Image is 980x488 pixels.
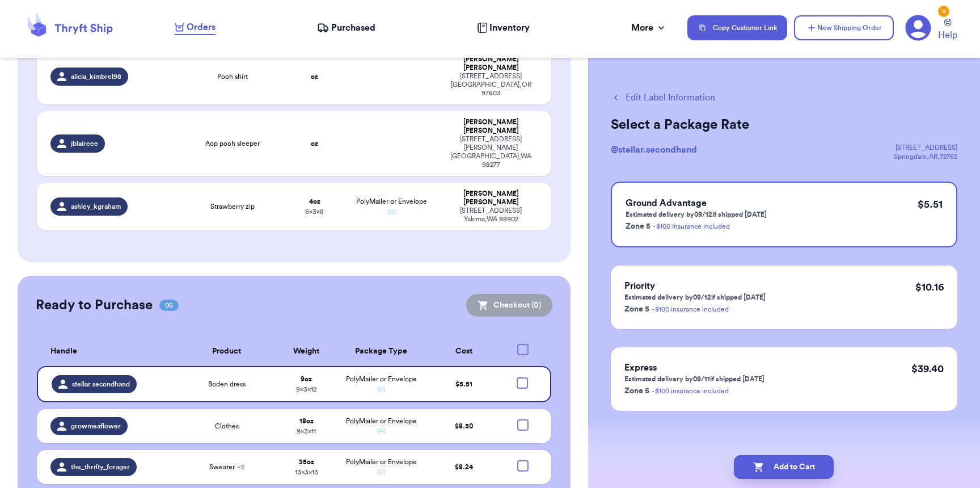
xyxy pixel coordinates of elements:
[210,202,255,211] span: Strawberry zip
[299,458,314,465] strong: 35 oz
[305,208,324,215] span: 6 x 3 x 8
[626,210,767,219] p: Estimated delivery by 09/12 if shipped [DATE]
[624,363,657,372] span: Express
[445,207,537,224] div: [STREET_ADDRESS] Yakima , WA 98902
[445,190,537,207] div: [PERSON_NAME] [PERSON_NAME]
[71,202,121,211] span: ashley_kgraham
[215,422,239,431] span: Clothes
[489,21,530,35] span: Inventory
[36,296,153,314] h2: Ready to Purchase
[938,28,957,42] span: Help
[209,462,244,472] span: Sweater
[346,458,417,476] span: PolyMailer or Envelope ✉️
[455,464,473,470] span: $ 8.24
[311,140,318,147] strong: oz
[71,422,121,431] span: growmeaflower
[317,21,375,35] a: Purchased
[346,418,417,435] span: PolyMailer or Envelope ✉️
[734,455,834,479] button: Add to Cart
[915,279,944,295] p: $ 10.16
[336,337,426,366] th: Package Type
[445,118,537,135] div: [PERSON_NAME] [PERSON_NAME]
[624,293,766,302] p: Estimated delivery by 09/12 if shipped [DATE]
[177,337,277,366] th: Product
[477,21,530,35] a: Inventory
[426,337,501,366] th: Cost
[653,223,730,230] a: - $100 insurance included
[331,21,375,35] span: Purchased
[309,198,320,205] strong: 4 oz
[50,346,77,357] span: Handle
[205,139,260,148] span: Aop pooh sleeper
[652,388,729,394] a: - $100 insurance included
[455,423,473,430] span: $ 8.50
[217,72,248,81] span: Pooh shirt
[611,145,697,154] span: @ stellar.secondhand
[911,361,944,377] p: $ 39.40
[346,376,417,393] span: PolyMailer or Envelope ✉️
[72,380,130,389] span: stellar.secondhand
[301,376,312,382] strong: 9 oz
[445,135,537,169] div: [STREET_ADDRESS][PERSON_NAME] [GEOGRAPHIC_DATA] , WA 98277
[455,381,472,388] span: $ 5.51
[611,116,957,134] h2: Select a Package Rate
[356,198,427,215] span: PolyMailer or Envelope ✉️
[624,305,649,313] span: Zone 5
[295,469,318,476] span: 13 x 3 x 13
[311,73,318,80] strong: oz
[208,380,246,389] span: Boden dress
[794,15,894,40] button: New Shipping Order
[71,72,121,81] span: alicia_kimbrel98
[894,143,957,152] div: [STREET_ADDRESS]
[175,20,216,35] a: Orders
[624,375,764,384] p: Estimated delivery by 09/11 if shipped [DATE]
[624,387,649,395] span: Zone 5
[445,55,537,72] div: [PERSON_NAME] [PERSON_NAME]
[626,199,707,208] span: Ground Advantage
[71,139,98,148] span: jblaireee
[894,152,957,161] div: Springdale , AR , 72762
[624,281,655,291] span: Priority
[652,306,729,313] a: - $100 insurance included
[905,15,931,41] a: 2
[687,15,787,40] button: Copy Customer Link
[631,21,667,35] div: More
[445,72,537,98] div: [STREET_ADDRESS] [GEOGRAPHIC_DATA] , OR 97603
[938,6,949,17] div: 2
[626,222,650,230] span: Zone 5
[611,91,715,104] button: Edit Label Information
[296,386,316,393] span: 9 x 3 x 12
[297,428,316,435] span: 9 x 3 x 11
[466,294,552,317] button: Checkout (0)
[299,418,314,424] strong: 18 oz
[918,196,943,212] p: $ 5.51
[71,462,130,472] span: the_thrifty_forager
[938,19,957,42] a: Help
[237,464,244,470] span: + 2
[187,20,216,34] span: Orders
[277,337,337,366] th: Weight
[159,300,179,311] span: 05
